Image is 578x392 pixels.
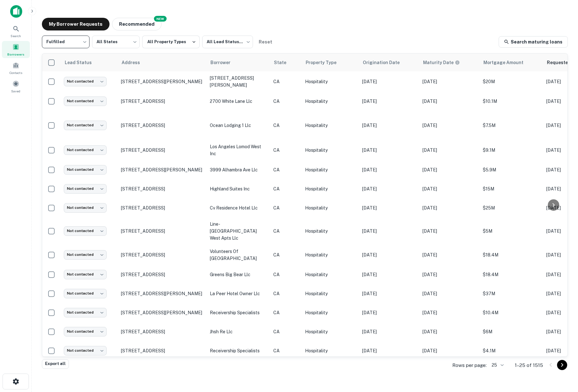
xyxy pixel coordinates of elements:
[306,59,345,66] span: Property Type
[2,23,30,40] a: Search
[210,166,267,173] p: 3999 alhambra ave llc
[64,203,107,212] div: Not contacted
[64,184,107,193] div: Not contacted
[480,54,543,71] th: Mortgage Amount
[210,143,267,157] p: los angeles lomod west inc
[422,328,476,335] p: [DATE]
[305,166,356,173] p: Hospitality
[270,54,302,71] th: State
[42,18,110,30] button: My Borrower Requests
[363,59,408,66] span: Origination Date
[121,348,203,354] p: [STREET_ADDRESS]
[362,251,416,258] p: [DATE]
[210,248,267,262] p: volunteers of [GEOGRAPHIC_DATA]
[483,59,532,66] span: Mortgage Amount
[305,347,356,354] p: Hospitality
[362,347,416,354] p: [DATE]
[302,54,359,71] th: Property Type
[121,310,203,316] p: [STREET_ADDRESS][PERSON_NAME]
[121,252,203,258] p: [STREET_ADDRESS]
[423,59,454,66] h6: Maturity Date
[2,78,30,95] a: Saved
[483,309,540,316] p: $10.4M
[210,185,267,192] p: highland suites inc
[64,250,107,259] div: Not contacted
[64,145,107,155] div: Not contacted
[273,228,299,235] p: CA
[305,122,356,129] p: Hospitality
[64,226,107,236] div: Not contacted
[64,327,107,336] div: Not contacted
[64,308,107,317] div: Not contacted
[273,147,299,154] p: CA
[362,122,416,129] p: [DATE]
[11,33,21,38] span: Search
[210,221,267,242] p: line-[GEOGRAPHIC_DATA] west apts llc
[64,346,107,355] div: Not contacted
[42,359,69,369] button: Export all
[483,98,540,105] p: $10.1M
[121,205,203,211] p: [STREET_ADDRESS]
[273,78,299,85] p: CA
[483,204,540,211] p: $25M
[64,165,107,174] div: Not contacted
[423,59,468,66] span: Maturity dates displayed may be estimated. Please contact the lender for the most accurate maturi...
[305,98,356,105] p: Hospitality
[452,362,487,369] p: Rows per page:
[305,147,356,154] p: Hospitality
[483,271,540,278] p: $18.4M
[10,5,22,18] img: capitalize-icon.png
[210,328,267,335] p: jhsh re llc
[2,59,30,76] a: Contacts
[362,204,416,211] p: [DATE]
[422,147,476,154] p: [DATE]
[483,185,540,192] p: $15M
[362,271,416,278] p: [DATE]
[489,361,505,370] div: 25
[423,59,460,66] div: Maturity dates displayed may be estimated. Please contact the lender for the most accurate maturi...
[64,270,107,279] div: Not contacted
[362,147,416,154] p: [DATE]
[210,290,267,297] p: la peer hotel owner llc
[546,341,578,372] iframe: Chat Widget
[483,228,540,235] p: $5M
[210,347,267,354] p: receivership specialists
[121,167,203,173] p: [STREET_ADDRESS][PERSON_NAME]
[61,54,118,71] th: Lead Status
[305,328,356,335] p: Hospitality
[154,16,167,22] div: NEW
[64,121,107,130] div: Not contacted
[483,122,540,129] p: $7.5M
[273,309,299,316] p: CA
[210,204,267,211] p: cv residence hotel llc
[362,78,416,85] p: [DATE]
[92,34,140,50] div: All States
[121,79,203,84] p: [STREET_ADDRESS][PERSON_NAME]
[210,98,267,105] p: 2700 white lane llc
[10,70,22,75] span: Contacts
[362,309,416,316] p: [DATE]
[422,251,476,258] p: [DATE]
[305,78,356,85] p: Hospitality
[210,122,267,129] p: ocean lodging 1 llc
[2,41,30,58] a: Borrowers
[483,290,540,297] p: $37M
[422,166,476,173] p: [DATE]
[274,59,295,66] span: State
[112,18,162,30] button: Recommended
[210,59,239,66] span: Borrower
[118,54,207,71] th: Address
[273,204,299,211] p: CA
[305,228,356,235] p: Hospitality
[483,78,540,85] p: $20M
[273,271,299,278] p: CA
[121,123,203,128] p: [STREET_ADDRESS]
[207,54,270,71] th: Borrower
[210,75,267,89] p: [STREET_ADDRESS][PERSON_NAME]
[483,328,540,335] p: $6M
